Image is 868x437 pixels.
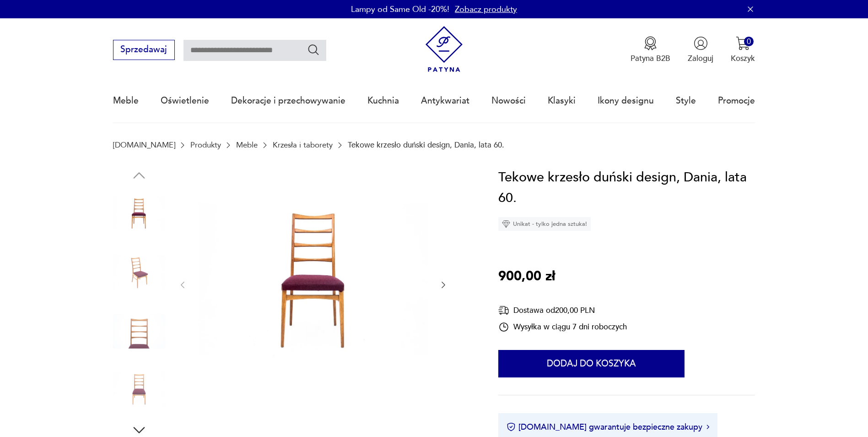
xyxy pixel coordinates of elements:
img: Ikona diamentu [502,220,510,228]
a: Klasyki [548,80,576,122]
div: 0 [744,37,754,46]
p: Zaloguj [688,53,713,64]
a: Dekoracje i przechowywanie [231,80,345,122]
img: Patyna - sklep z meblami i dekoracjami vintage [421,26,467,72]
p: Patyna B2B [631,53,670,64]
img: Zdjęcie produktu Tekowe krzesło duński design, Dania, lata 60. [113,188,165,240]
img: Ikona medalu [643,36,658,50]
img: Zdjęcie produktu Tekowe krzesło duński design, Dania, lata 60. [199,167,428,401]
a: Promocje [718,80,755,122]
img: Ikona dostawy [498,305,509,316]
a: Kuchnia [367,80,399,122]
img: Zdjęcie produktu Tekowe krzesło duński design, Dania, lata 60. [113,363,165,415]
button: [DOMAIN_NAME] gwarantuje bezpieczne zakupy [507,421,709,433]
img: Ikonka użytkownika [694,36,708,50]
img: Ikona koszyka [736,36,750,50]
h1: Tekowe krzesło duński design, Dania, lata 60. [498,167,755,209]
div: Wysyłka w ciągu 7 dni roboczych [498,322,627,333]
a: Style [676,80,696,122]
a: Krzesła i taborety [273,141,333,149]
button: Sprzedawaj [113,40,175,60]
div: Dostawa od 200,00 PLN [498,305,627,316]
button: Patyna B2B [631,36,670,64]
a: Zobacz produkty [455,4,517,15]
p: Tekowe krzesło duński design, Dania, lata 60. [348,141,504,149]
button: 0Koszyk [731,36,755,64]
button: Dodaj do koszyka [498,350,685,377]
div: Unikat - tylko jedna sztuka! [498,217,591,231]
a: Meble [113,80,139,122]
button: Zaloguj [688,36,713,64]
p: Lampy od Same Old -20%! [351,4,449,15]
a: Antykwariat [421,80,469,122]
a: Nowości [491,80,526,122]
a: Sprzedawaj [113,47,175,54]
a: [DOMAIN_NAME] [113,141,175,149]
p: 900,00 zł [498,266,555,287]
img: Ikona strzałki w prawo [706,425,709,429]
p: Koszyk [731,53,755,64]
img: Ikona certyfikatu [507,422,516,432]
a: Oświetlenie [161,80,209,122]
img: Zdjęcie produktu Tekowe krzesło duński design, Dania, lata 60. [113,246,165,299]
a: Ikona medaluPatyna B2B [631,36,670,64]
a: Produkty [190,141,221,149]
a: Ikony designu [598,80,654,122]
button: Szukaj [307,43,320,56]
img: Zdjęcie produktu Tekowe krzesło duński design, Dania, lata 60. [113,305,165,357]
a: Meble [236,141,258,149]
